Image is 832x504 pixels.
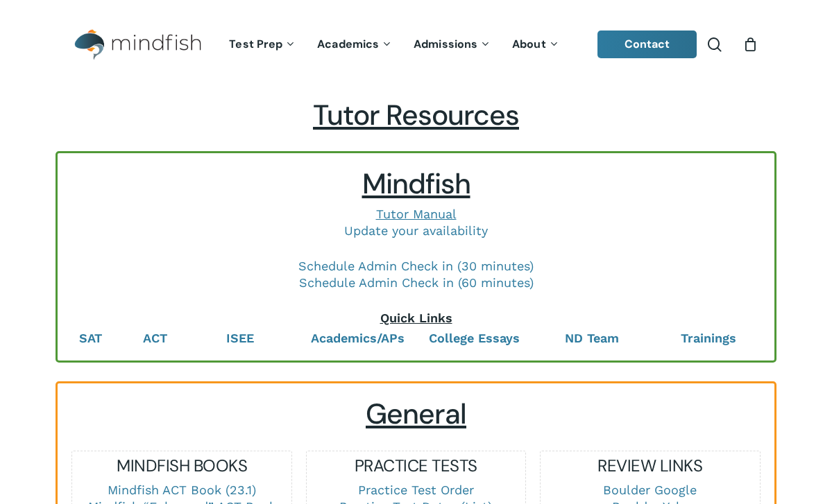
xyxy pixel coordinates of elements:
a: College Essays [429,331,520,345]
span: Tutor Resources [313,97,519,134]
a: Academics/APs [311,331,405,345]
span: Academics [317,37,379,51]
a: Schedule Admin Check in (60 minutes) [299,275,534,290]
span: General [366,396,466,433]
a: Tutor Manual [376,207,457,221]
a: Practice Test Order [358,483,474,497]
a: Schedule Admin Check in (30 minutes) [298,259,534,273]
header: Main Menu [56,19,776,71]
span: Admissions [414,37,477,51]
a: Test Prep [219,39,307,51]
a: Trainings [681,331,736,345]
span: Quick Links [380,311,452,325]
a: Update your availability [344,223,488,238]
a: ISEE [226,331,254,345]
h5: REVIEW LINKS [541,455,759,477]
a: About [502,39,570,51]
span: Test Prep [229,37,282,51]
span: Mindfish [362,166,470,202]
iframe: Chatbot [740,412,813,485]
span: About [512,37,546,51]
a: SAT [79,331,102,345]
a: Academics [307,39,403,51]
a: Admissions [403,39,502,51]
a: ND Team [565,331,619,345]
a: Boulder Google [603,483,697,497]
h5: PRACTICE TESTS [307,455,525,477]
span: Contact [625,37,670,51]
a: Mindfish ACT Book (23.1) [108,483,256,497]
h5: MINDFISH BOOKS [72,455,291,477]
a: ACT [143,331,167,345]
nav: Main Menu [219,19,570,71]
a: Contact [597,31,697,58]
